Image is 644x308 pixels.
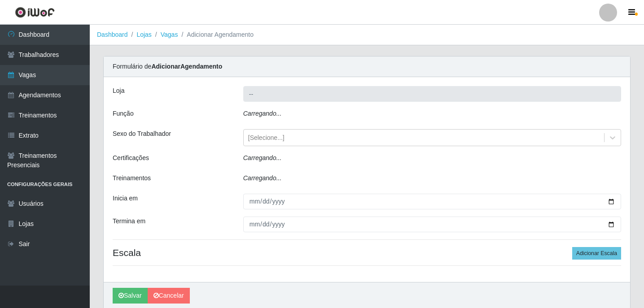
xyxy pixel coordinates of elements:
label: Sexo do Trabalhador [113,129,171,139]
label: Loja [113,86,124,95]
label: Função [113,109,134,118]
label: Termina em [113,217,145,226]
input: 00/00/0000 [243,194,621,209]
i: Carregando... [243,154,282,161]
a: Cancelar [148,288,190,304]
i: Carregando... [243,174,282,182]
i: Carregando... [243,110,282,117]
label: Treinamentos [113,174,151,183]
img: CoreUI Logo [15,7,55,18]
label: Certificações [113,153,149,163]
input: 00/00/0000 [243,217,621,232]
strong: Adicionar Agendamento [151,63,222,70]
a: Vagas [161,31,178,38]
a: Dashboard [97,31,128,38]
div: [Selecione...] [248,133,285,143]
li: Adicionar Agendamento [178,30,254,39]
a: Lojas [136,31,151,38]
div: Formulário de [104,56,630,77]
label: Inicia em [113,194,138,203]
nav: breadcrumb [90,25,644,45]
button: Salvar [113,288,148,304]
button: Adicionar Escala [572,247,621,260]
h4: Escala [113,247,621,258]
